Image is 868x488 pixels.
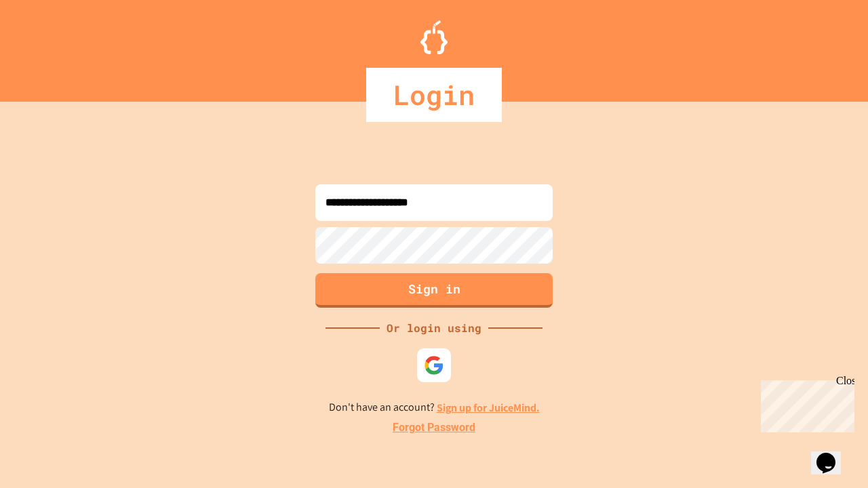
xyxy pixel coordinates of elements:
iframe: chat widget [755,375,854,432]
a: Forgot Password [393,420,475,436]
iframe: chat widget [811,434,854,474]
img: google-icon.svg [424,355,444,375]
button: Sign in [315,273,553,308]
div: Chat with us now!Close [5,5,94,86]
img: Logo.svg [420,20,448,54]
div: Login [366,68,502,122]
p: Don't have an account? [329,399,540,416]
div: Or login using [380,320,488,336]
a: Sign up for JuiceMind. [437,401,540,415]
